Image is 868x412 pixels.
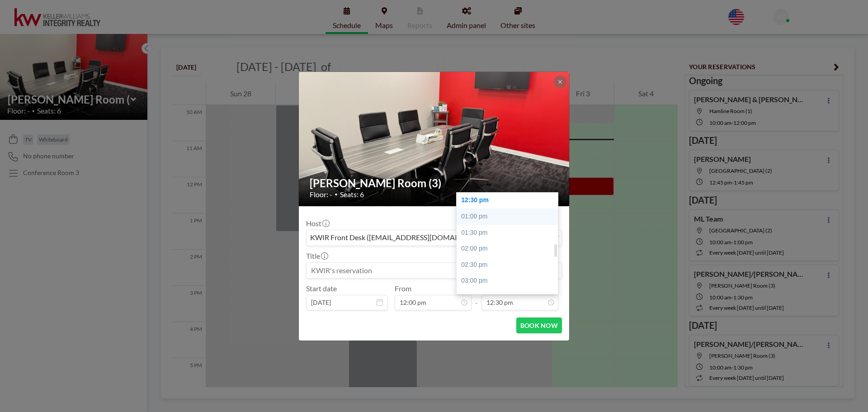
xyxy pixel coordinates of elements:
[457,289,562,305] div: 03:30 pm
[457,208,562,225] div: 01:00 pm
[308,232,493,244] span: KWIR Front Desk ([EMAIL_ADDRESS][DOMAIN_NAME])
[457,241,562,257] div: 02:00 pm
[457,225,562,241] div: 01:30 pm
[457,192,562,208] div: 12:30 pm
[307,230,561,246] div: Search for option
[306,284,337,293] label: Start date
[307,263,561,278] input: KWIR's reservation
[475,287,478,307] span: -
[306,251,327,260] label: Title
[457,273,562,289] div: 03:00 pm
[457,257,562,273] div: 02:30 pm
[335,191,338,198] span: •
[306,219,329,228] label: Host
[310,176,559,190] h2: [PERSON_NAME] Room (3)
[340,190,364,199] span: Seats: 6
[395,284,411,293] label: From
[516,317,562,333] button: BOOK NOW
[310,190,332,199] span: Floor: -
[299,37,570,241] img: 537.jpg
